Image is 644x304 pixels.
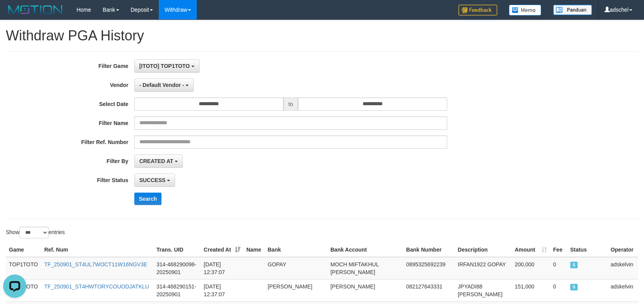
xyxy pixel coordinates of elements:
[608,243,638,257] th: Operator
[567,243,608,257] th: Status
[550,257,567,280] td: 0
[139,177,166,183] span: SUCCESS
[153,243,201,257] th: Trans. UID
[44,261,147,268] a: TF_250901_ST4UL7WOCT11W16NGV3E
[134,59,200,73] button: [ITOTO] TOP1TOTO
[550,243,567,257] th: Fee
[3,3,26,26] button: Open LiveChat chat widget
[139,158,174,164] span: CREATED AT
[512,257,550,280] td: 200,000
[403,243,455,257] th: Bank Number
[6,4,65,16] img: MOTION_logo.png
[201,279,243,301] td: [DATE] 12:37:07
[570,284,578,290] span: SUCCESS
[153,257,201,280] td: 314-468290098-20250901
[327,243,403,257] th: Bank Account
[553,5,592,15] img: panduan.png
[139,63,190,69] span: [ITOTO] TOP1TOTO
[134,155,183,168] button: CREATED AT
[134,193,162,205] button: Search
[327,279,403,301] td: [PERSON_NAME]
[41,243,153,257] th: Ref. Num
[283,97,298,111] span: to
[550,279,567,301] td: 0
[608,257,638,280] td: adskelvin
[201,243,243,257] th: Created At: activate to sort column ascending
[6,257,41,280] td: TOP1TOTO
[6,28,638,43] h1: Withdraw PGA History
[134,78,194,92] button: - Default Vendor -
[19,227,49,238] select: Showentries
[201,257,243,280] td: [DATE] 12:37:07
[134,174,175,187] button: SUCCESS
[6,227,65,238] label: Show entries
[6,243,41,257] th: Game
[455,257,512,280] td: IRFAN1922 GOPAY
[265,257,328,280] td: GOPAY
[608,279,638,301] td: adskelvin
[403,257,455,280] td: 0895325692239
[153,279,201,301] td: 314-468290151-20250901
[570,262,578,268] span: SUCCESS
[44,283,149,290] a: TF_250901_ST4HWTORYCOUODJATKLU
[509,5,542,16] img: Button%20Memo.svg
[512,243,550,257] th: Amount: activate to sort column ascending
[458,5,497,16] img: Feedback.jpg
[403,279,455,301] td: 082127643331
[512,279,550,301] td: 151,000
[265,279,328,301] td: [PERSON_NAME]
[139,82,184,88] span: - Default Vendor -
[265,243,328,257] th: Bank
[455,279,512,301] td: JPYADI88 [PERSON_NAME]
[243,243,265,257] th: Name
[327,257,403,280] td: MOCH MIFTAKHUL [PERSON_NAME]
[455,243,512,257] th: Description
